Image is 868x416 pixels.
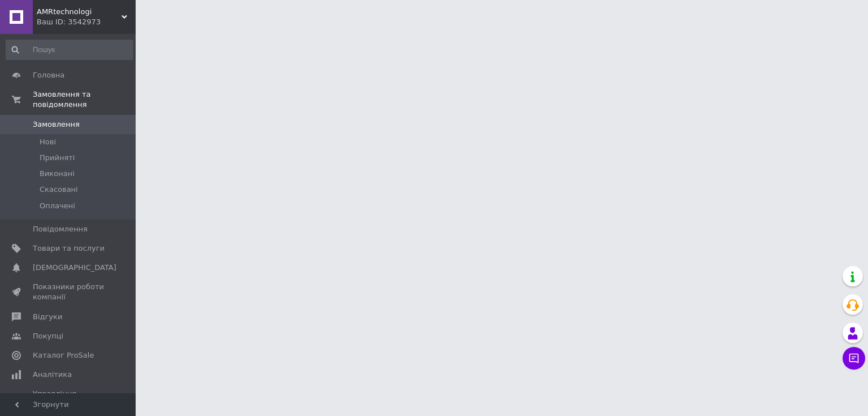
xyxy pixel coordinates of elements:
[33,350,94,361] span: Каталог ProSale
[33,70,64,80] span: Головна
[843,347,865,370] button: Чат з покупцем
[33,119,80,130] span: Замовлення
[40,137,56,147] span: Нові
[6,40,133,60] input: Пошук
[40,185,78,195] span: Скасовані
[37,7,121,17] span: AMRtechnologi
[40,201,75,211] span: Оплачені
[33,389,105,409] span: Управління сайтом
[33,89,136,110] span: Замовлення та повідомлення
[33,263,116,273] span: [DEMOGRAPHIC_DATA]
[40,153,75,163] span: Прийняті
[33,243,105,254] span: Товари та послуги
[33,312,62,322] span: Відгуки
[33,224,88,234] span: Повідомлення
[33,282,105,302] span: Показники роботи компанії
[40,169,75,179] span: Виконані
[33,370,72,380] span: Аналітика
[33,331,63,341] span: Покупці
[37,17,136,27] div: Ваш ID: 3542973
